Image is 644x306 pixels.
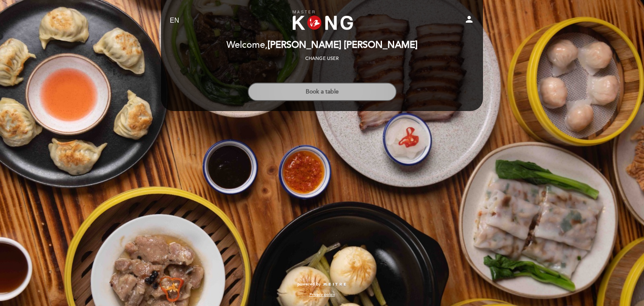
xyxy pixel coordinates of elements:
button: Book a table [248,83,397,101]
a: Privacy policy [309,292,335,298]
img: MEITRE [323,283,347,287]
span: powered by [297,281,321,287]
a: Master Kong Pueblo Libre [270,9,374,32]
i: person [464,14,474,24]
a: powered by [297,281,347,287]
h2: Welcome, [226,40,418,50]
button: Change user [303,55,341,62]
span: [PERSON_NAME] [PERSON_NAME] [267,39,418,51]
button: person [464,14,474,27]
